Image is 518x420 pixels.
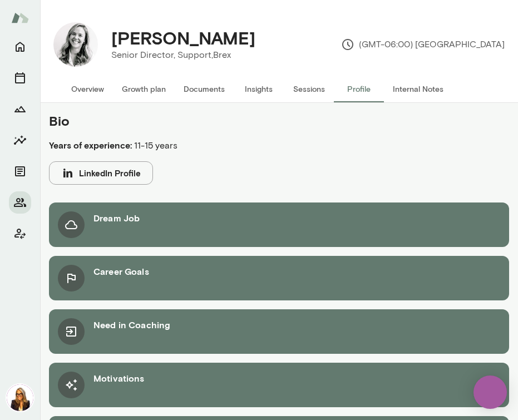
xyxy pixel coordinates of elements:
button: Profile [334,76,384,102]
button: Overview [62,76,113,102]
h6: Motivations [93,372,145,385]
p: 11-15 years [49,139,423,152]
img: Melissa Lemberg [7,384,33,411]
button: Client app [9,223,31,245]
button: Documents [9,160,31,182]
h6: Dream Job [93,211,140,225]
p: Senior Director, Support, Brex [111,48,255,62]
button: Members [9,191,31,214]
h5: Bio [49,112,423,130]
button: Growth Plan [9,98,31,120]
h4: [PERSON_NAME] [111,27,255,48]
p: (GMT-06:00) [GEOGRAPHIC_DATA] [341,38,505,51]
img: Anne Gottwalt [53,22,98,67]
button: Sessions [284,76,334,102]
button: LinkedIn Profile [49,161,153,185]
button: Insights [9,129,31,151]
b: Years of experience: [49,140,132,150]
button: Documents [175,76,234,102]
button: Growth plan [113,76,175,102]
button: Home [9,36,31,58]
button: Insights [234,76,284,102]
button: Sessions [9,67,31,89]
h6: Career Goals [93,265,149,278]
button: Internal Notes [384,76,452,102]
img: Mento [11,7,29,28]
h6: Need in Coaching [93,318,170,332]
